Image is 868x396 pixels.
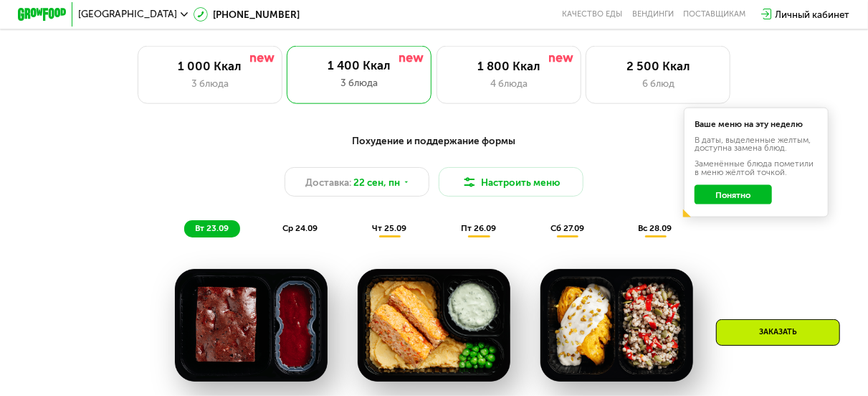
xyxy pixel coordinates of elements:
div: 6 блюд [598,76,717,90]
div: Личный кабинет [776,7,850,22]
span: вт 23.09 [195,223,229,233]
a: Вендинги [632,9,674,19]
span: чт 25.09 [372,223,406,233]
span: 22 сен, пн [353,175,400,189]
div: 1 400 Ккал [299,58,419,72]
div: 2 500 Ккал [598,59,717,73]
span: Доставка: [305,175,351,189]
div: Ваше меню на эту неделю [695,121,817,129]
span: пт 26.09 [461,223,496,233]
span: [GEOGRAPHIC_DATA] [78,9,177,19]
a: Качество еды [563,9,623,19]
button: Настроить меню [439,167,583,196]
button: Понятно [695,185,772,204]
div: Заменённые блюда пометили в меню жёлтой точкой. [695,160,817,177]
div: 4 блюда [449,76,568,90]
span: сб 27.09 [550,223,584,233]
div: В даты, выделенные желтым, доступна замена блюд. [695,136,817,154]
span: вс 28.09 [639,223,672,233]
div: 1 800 Ккал [449,59,568,73]
div: 3 блюда [299,75,419,90]
div: 1 000 Ккал [151,59,270,73]
span: ср 24.09 [282,223,318,233]
a: [PHONE_NUMBER] [194,7,300,22]
div: Заказать [716,319,840,346]
div: Похудение и поддержание формы [77,133,791,148]
div: поставщикам [684,9,746,19]
div: 3 блюда [151,76,270,90]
